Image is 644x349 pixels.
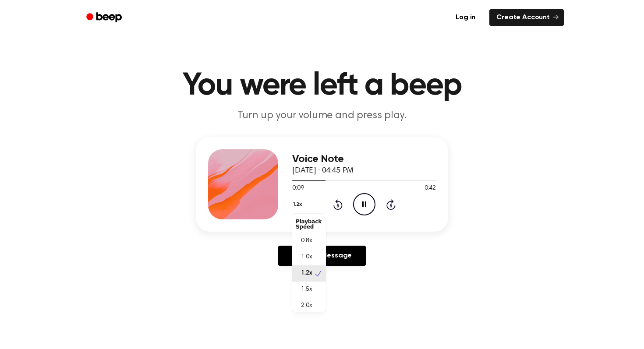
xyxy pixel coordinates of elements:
[292,197,305,212] button: 1.2x
[301,269,312,278] span: 1.2x
[301,236,312,246] span: 0.8x
[292,215,326,233] div: Playback Speed
[301,301,312,310] span: 2.0x
[301,253,312,262] span: 1.0x
[292,214,326,312] div: 1.2x
[301,285,312,294] span: 1.5x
